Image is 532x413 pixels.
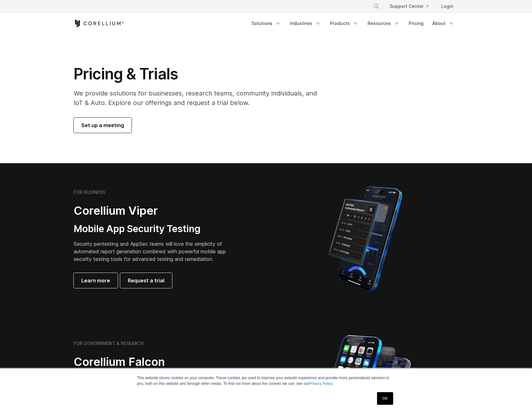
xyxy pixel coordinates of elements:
[377,392,393,405] a: OK
[128,277,164,284] span: Request a trial
[74,118,132,133] a: Set up a meeting
[436,1,458,12] a: Login
[74,341,144,346] h6: FOR GOVERNMENT & RESEARCH
[405,18,427,29] a: Pricing
[74,355,251,369] h2: Corellium Falcon
[74,189,105,195] h6: FOR BUSINESS
[74,89,326,108] p: We provide solutions for businesses, research teams, community individuals, and IoT & Auto. Explo...
[429,18,458,29] a: About
[318,183,413,294] img: Corellium MATRIX automated report on iPhone showing app vulnerability test results across securit...
[286,18,325,29] a: Industries
[137,375,395,386] p: This website stores cookies on your computer. These cookies are used to improve your website expe...
[364,18,404,29] a: Resources
[248,18,285,29] a: Solutions
[120,273,172,288] a: Request a trial
[74,204,236,218] h2: Corellium Viper
[81,121,124,129] span: Set up a meeting
[248,18,458,29] div: Navigation Menu
[74,223,236,235] h3: Mobile App Security Testing
[309,381,333,386] a: Privacy Policy.
[74,65,326,83] h1: Pricing & Trials
[371,1,382,12] button: Search
[74,273,118,288] a: Learn more
[74,240,236,263] p: Security pentesting and AppSec teams will love the simplicity of automated report generation comb...
[81,277,110,284] span: Learn more
[74,20,124,27] a: Corellium Home
[385,1,434,12] a: Support Center
[366,1,458,12] div: Navigation Menu
[326,18,362,29] a: Products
